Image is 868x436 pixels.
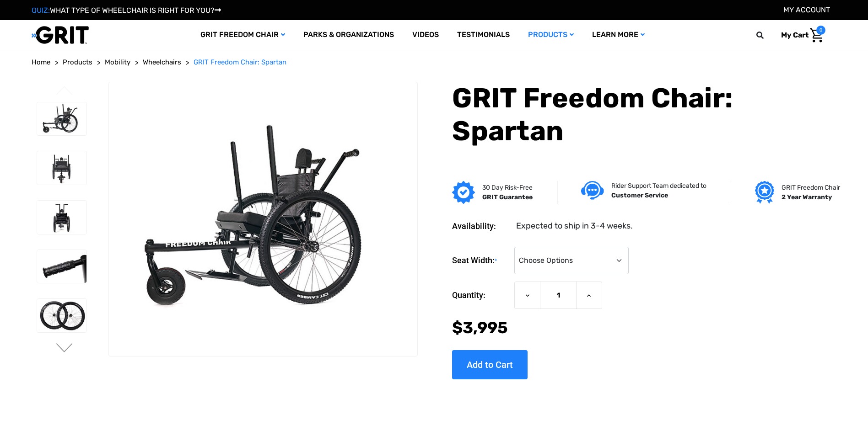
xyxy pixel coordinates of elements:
[32,57,837,68] nav: Breadcrumb
[583,20,654,50] a: Learn More
[63,58,92,66] span: Products
[810,28,823,43] img: Cart
[32,6,221,15] a: QUIZ:WHAT TYPE OF WHEELCHAIR IS RIGHT FOR YOU?
[294,20,403,50] a: Parks & Organizations
[482,183,533,192] p: 30 Day Risk-Free
[816,26,825,35] span: 0
[452,181,475,204] img: GRIT Guarantee
[519,20,583,50] a: Products
[32,58,50,66] span: Home
[37,299,87,332] img: GRIT Freedom Chair: Spartan
[516,220,633,232] dd: Expected to ship in 3-4 weeks.
[581,181,604,200] img: Customer service
[55,343,74,354] button: Go to slide 2 of 4
[611,191,668,199] strong: Customer Service
[452,318,508,337] span: $3,995
[452,220,510,232] dt: Availability:
[452,282,510,309] label: Quantity:
[482,193,533,201] strong: GRIT Guarantee
[760,26,774,45] input: Search
[191,20,294,50] a: GRIT Freedom Chair
[194,58,286,66] span: GRIT Freedom Chair: Spartan
[32,57,50,68] a: Home
[55,86,74,97] button: Go to slide 4 of 4
[783,5,830,14] a: Account
[37,250,87,283] img: GRIT Freedom Chair: Spartan
[611,181,706,191] p: Rider Support Team dedicated to
[37,151,87,185] img: GRIT Freedom Chair: Spartan
[37,201,87,234] img: GRIT Freedom Chair: Spartan
[782,193,832,201] strong: 2 Year Warranty
[452,82,836,148] h1: GRIT Freedom Chair: Spartan
[63,57,92,68] a: Products
[143,57,181,68] a: Wheelchairs
[782,183,840,192] p: GRIT Freedom Chair
[403,20,448,50] a: Videos
[194,57,286,68] a: GRIT Freedom Chair: Spartan
[105,57,130,68] a: Mobility
[32,6,50,15] span: QUIZ:
[774,26,825,45] a: Cart with 0 items
[448,20,519,50] a: Testimonials
[109,117,417,322] img: GRIT Freedom Chair: Spartan
[452,350,528,379] input: Add to Cart
[32,26,89,44] img: GRIT All-Terrain Wheelchair and Mobility Equipment
[143,58,181,66] span: Wheelchairs
[755,181,774,204] img: Grit freedom
[781,31,809,39] span: My Cart
[452,247,510,275] label: Seat Width:
[37,102,87,136] img: GRIT Freedom Chair: Spartan
[105,58,130,66] span: Mobility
